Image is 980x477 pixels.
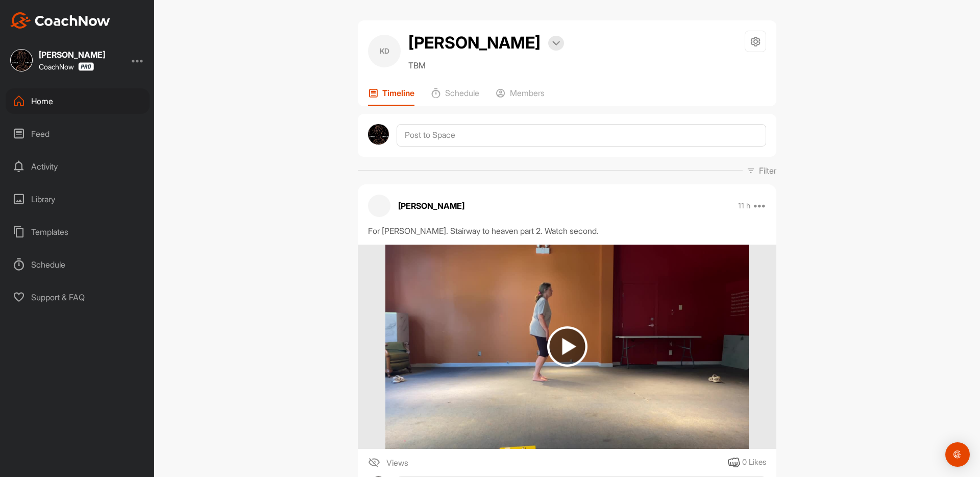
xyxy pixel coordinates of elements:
div: Library [6,186,150,212]
div: 0 Likes [742,457,766,468]
div: Templates [6,219,150,245]
p: Members [510,88,545,98]
img: play [547,326,587,367]
p: Filter [759,164,776,177]
div: Home [6,88,150,114]
img: media [385,245,748,449]
p: Schedule [445,88,479,98]
div: Open Intercom Messenger [945,442,970,467]
div: Activity [6,154,150,179]
p: 11 h [738,201,750,211]
p: TBM [408,59,564,71]
h2: [PERSON_NAME] [408,31,541,55]
div: [PERSON_NAME] [39,51,105,59]
div: Support & FAQ [6,284,150,310]
div: KD [368,35,401,67]
div: Feed [6,121,150,147]
img: avatar [368,124,389,145]
img: CoachNow [10,12,110,29]
div: Schedule [6,252,150,277]
img: CoachNow Pro [78,62,94,71]
div: CoachNow [39,62,94,71]
div: For [PERSON_NAME]. Stairway to heaven part 2. Watch second. [368,225,766,237]
p: Timeline [382,88,414,98]
img: icon [368,457,380,469]
img: square_ff182b95d68f21fe43d2e4181b2eb1b2.jpg [10,49,33,71]
span: Views [386,457,408,469]
img: arrow-down [552,41,560,46]
p: [PERSON_NAME] [398,200,464,212]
